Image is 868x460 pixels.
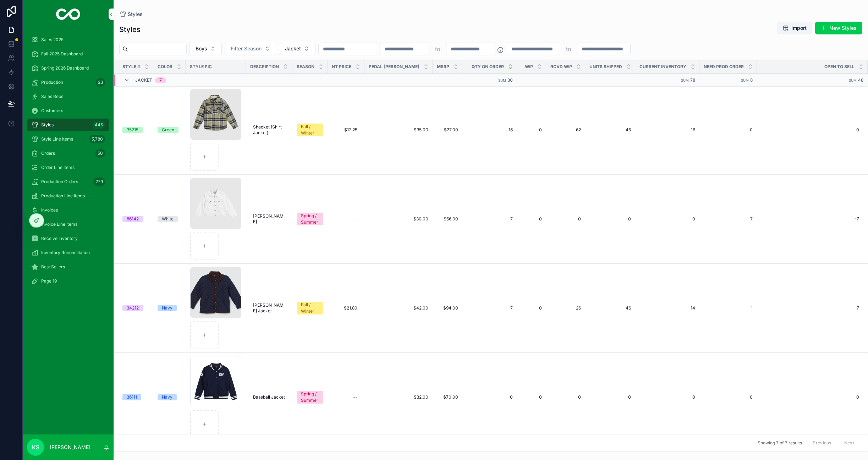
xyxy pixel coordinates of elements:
[521,216,542,222] a: 0
[27,190,109,202] a: Production Line Items
[521,394,542,400] a: 0
[335,305,357,311] span: $21.80
[757,216,859,222] a: -7
[690,77,695,83] span: 78
[41,165,75,170] span: Order Line Items
[566,45,571,53] p: to
[757,305,859,311] a: 7
[589,64,622,70] span: Units Shipped
[285,45,301,52] span: Jacket
[639,394,695,400] a: 0
[50,444,90,451] p: [PERSON_NAME]
[250,391,288,403] a: Baseball Jacket
[190,64,212,70] span: Style Pic
[122,127,149,133] a: 35215
[122,394,149,400] a: 36111
[369,305,428,311] a: $42.00
[589,127,631,133] a: 45
[27,147,109,160] a: Orders50
[353,394,357,400] div: --
[162,127,174,133] div: Green
[437,305,458,311] a: $94.00
[250,121,288,138] a: Shacket (Shirt Jacket)
[758,440,802,446] span: Showing 7 of 7 results
[41,51,83,57] span: Fall 2025 Dashboard
[589,216,631,222] span: 0
[41,207,58,213] span: Invoices
[127,127,138,133] div: 35215
[369,127,428,133] span: $35.00
[437,394,458,400] span: $70.00
[589,305,631,311] a: 46
[437,64,449,70] span: MSRP
[41,136,73,142] span: Style Line Items
[757,127,859,133] a: 0
[41,94,63,99] span: Sales Reps
[127,394,137,400] div: 36111
[297,213,323,225] a: Spring / Summer
[41,250,90,256] span: Inventory Reconciliation
[498,78,506,82] small: Sum
[41,65,89,71] span: Spring 2026 Dashboard
[41,80,63,85] span: Production
[27,90,109,103] a: Sales Reps
[159,77,162,83] div: 7
[467,305,513,311] span: 7
[297,124,323,136] a: Fall / Winter
[639,64,686,70] span: Current Inventory
[27,218,109,231] a: Invoice Line Items
[158,216,181,222] a: White
[437,127,458,133] a: $77.00
[32,443,39,451] span: KS
[27,204,109,217] a: Invoices
[467,394,513,400] span: 0
[639,305,695,311] span: 14
[550,127,581,133] a: 62
[27,104,109,117] a: Customers
[791,24,807,32] span: Import
[704,305,753,311] span: 1
[332,391,360,403] a: --
[437,216,458,222] span: $66.00
[189,42,222,55] button: Select Button
[41,193,85,199] span: Production Line Items
[41,179,78,185] span: Production Orders
[550,305,581,311] span: 26
[128,11,143,18] span: Styles
[122,216,149,222] a: 86142
[301,391,319,404] div: Spring / Summer
[41,278,57,284] span: Page 19
[369,394,428,400] a: $32.00
[639,216,695,222] a: 0
[332,124,360,136] a: $12.25
[158,305,181,311] a: Navy
[815,22,862,34] a: New Styles
[135,77,152,83] span: Jacket
[521,305,542,311] a: 0
[858,77,863,83] span: 48
[27,76,109,89] a: Production23
[27,133,109,146] a: Style Line Items5,780
[297,391,323,404] a: Spring / Summer
[27,275,109,287] a: Page 19
[369,64,419,70] span: Pedal [PERSON_NAME]
[41,122,54,128] span: Styles
[521,127,542,133] a: 0
[297,302,323,314] a: Fall / Winter
[96,78,105,87] div: 23
[253,394,285,400] span: Baseball Jacket
[127,305,139,311] div: 34212
[93,121,105,129] div: 445
[704,127,753,133] a: 0
[41,221,77,227] span: Invoice Line Items
[750,77,753,83] span: 8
